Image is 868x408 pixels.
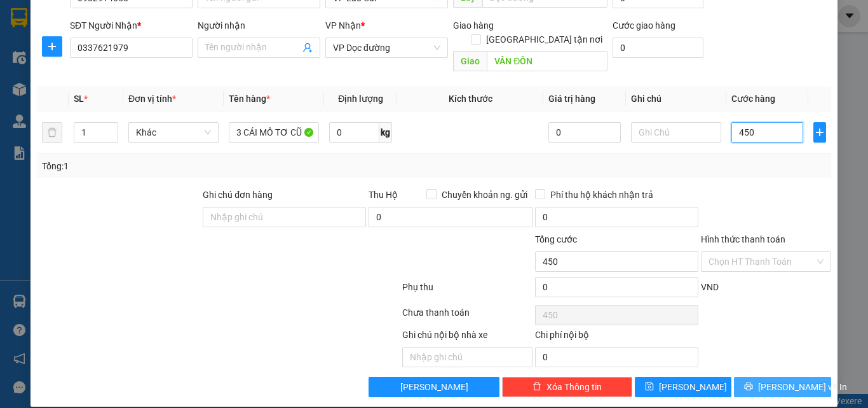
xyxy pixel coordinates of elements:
[734,377,831,397] button: printer[PERSON_NAME] và In
[401,306,534,328] div: Chưa thanh toán
[338,94,383,104] span: Định lượng
[535,234,577,244] span: Tổng cước
[325,20,361,31] span: VP Nhận
[42,122,62,143] button: delete
[402,347,532,367] input: Nhập ghi chú
[814,127,825,137] span: plus
[546,380,602,394] span: Xóa Thông tin
[701,234,785,244] label: Hình thức thanh toán
[548,122,620,143] input: 0
[758,380,847,394] span: [PERSON_NAME] và In
[548,94,595,104] span: Giá trị hàng
[229,94,270,104] span: Tên hàng
[613,38,703,58] input: Cước giao hàng
[43,41,62,52] span: plus
[635,377,732,397] button: save[PERSON_NAME]
[369,377,499,397] button: [PERSON_NAME]
[453,51,487,71] span: Giao
[379,122,392,143] span: kg
[502,377,632,397] button: deleteXóa Thông tin
[744,382,753,392] span: printer
[626,87,726,111] th: Ghi chú
[631,122,721,143] input: Ghi Chú
[400,380,468,394] span: [PERSON_NAME]
[70,18,193,32] div: SĐT Người Nhận
[453,20,494,31] span: Giao hàng
[6,37,128,82] span: Gửi hàng [GEOGRAPHIC_DATA]: Hotline:
[449,94,492,104] span: Kích thước
[369,190,398,200] span: Thu Hộ
[198,18,320,32] div: Người nhận
[535,328,698,347] div: Chi phí nội bộ
[437,188,532,202] span: Chuyển khoản ng. gửi
[203,207,366,227] input: Ghi chú đơn hàng
[401,280,534,302] div: Phụ thu
[74,94,84,104] span: SL
[302,43,313,53] span: user-add
[613,20,675,31] label: Cước giao hàng
[128,94,176,104] span: Đơn vị tính
[487,51,607,71] input: Dọc đường
[701,282,719,292] span: VND
[481,32,607,46] span: [GEOGRAPHIC_DATA] tận nơi
[659,380,727,394] span: [PERSON_NAME]
[645,382,654,392] span: save
[532,382,541,392] span: delete
[42,36,62,57] button: plus
[27,60,127,82] strong: 0888 827 827 - 0848 827 827
[136,123,211,142] span: Khác
[11,85,122,119] span: Gửi hàng Hạ Long: Hotline:
[42,159,336,173] div: Tổng: 1
[731,94,775,104] span: Cước hàng
[203,190,273,200] label: Ghi chú đơn hàng
[6,48,128,71] strong: 024 3236 3236 -
[545,188,658,202] span: Phí thu hộ khách nhận trả
[229,122,319,143] input: VD: Bàn, Ghế
[333,38,440,57] span: VP Dọc đường
[813,122,826,143] button: plus
[402,328,532,347] div: Ghi chú nội bộ nhà xe
[13,6,119,34] strong: Công ty TNHH Phúc Xuyên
